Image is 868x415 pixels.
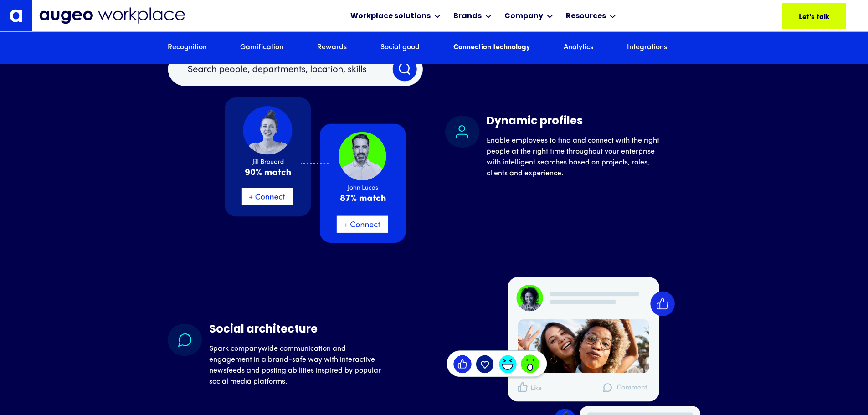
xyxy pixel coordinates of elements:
p: Enable employees to find and connect with the right people at the right time throughout your ente... [487,135,662,179]
a: Gamification [240,43,283,53]
div: Company [504,11,543,22]
a: Rewards [317,43,347,53]
div: Brands [453,11,482,22]
a: Social good [380,43,420,53]
img: Augeo Workplace business unit full logo in mignight blue. [39,7,185,24]
div: Resources [566,11,606,22]
h4: Social architecture [209,324,384,336]
a: Let's talk [782,3,846,29]
a: Connection technology [453,43,530,53]
a: Recognition [168,43,207,53]
a: Analytics [564,43,593,53]
a: Integrations [627,43,667,53]
h4: Dynamic profiles [487,116,662,128]
p: Spark companywide communication and engagement in a brand-safe way with interactive newsfeeds and... [209,343,384,387]
img: Augeo's "a" monogram decorative logo in white. [10,9,22,22]
div: Workplace solutions [350,11,431,22]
